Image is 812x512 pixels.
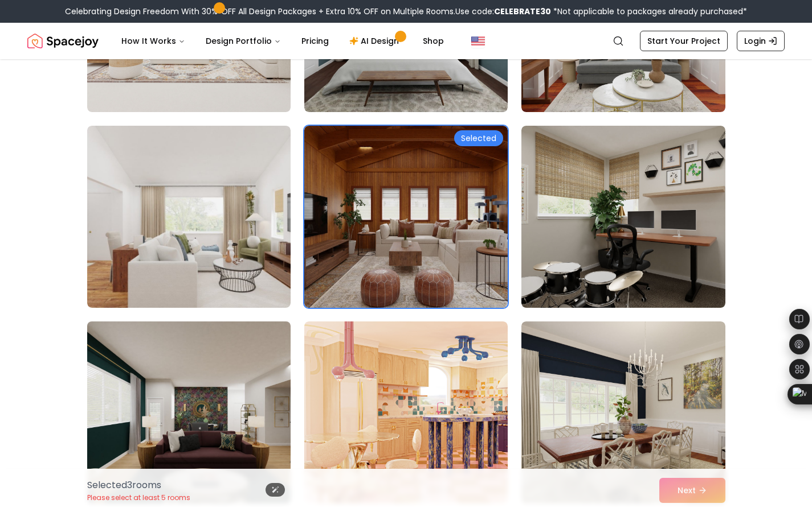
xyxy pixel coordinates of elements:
[521,321,725,503] img: Room room-9
[454,130,503,146] div: Selected
[82,317,296,508] img: Room room-7
[640,31,728,51] a: Start Your Project
[414,30,453,52] a: Shop
[737,31,785,51] a: Login
[112,30,453,52] nav: Main
[87,126,291,308] img: Room room-4
[87,493,190,502] p: Please select at least 5 rooms
[65,6,747,17] div: Celebrating Design Freedom With 30% OFF All Design Packages + Extra 10% OFF on Multiple Rooms.
[292,30,338,52] a: Pricing
[112,30,194,52] button: How It Works
[304,321,508,503] img: Room room-8
[521,126,725,308] img: Room room-6
[455,6,551,17] span: Use code:
[304,126,508,308] img: Room room-5
[27,23,785,59] nav: Global
[27,30,99,52] img: Spacejoy Logo
[340,30,411,52] a: AI Design
[27,30,99,52] a: Spacejoy
[471,34,485,48] img: United States
[551,6,747,17] span: *Not applicable to packages already purchased*
[87,478,190,492] p: Selected 3 room s
[494,6,551,17] b: CELEBRATE30
[197,30,290,52] button: Design Portfolio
